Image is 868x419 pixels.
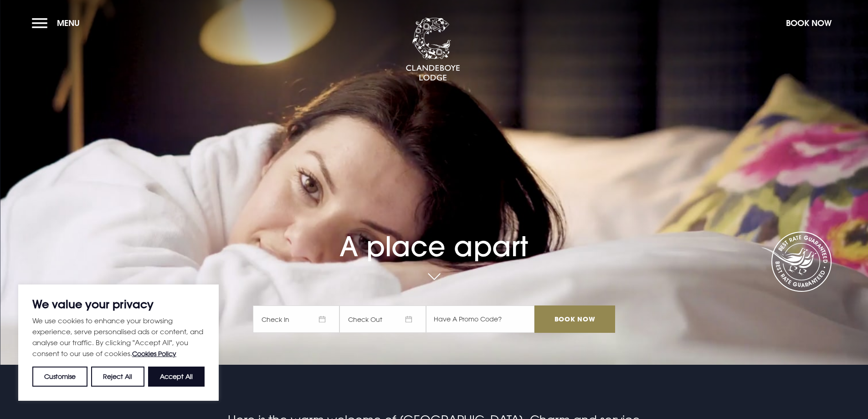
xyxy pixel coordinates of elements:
[253,205,615,263] h1: A place apart
[132,350,176,357] a: Cookies Policy
[91,367,144,387] button: Reject All
[18,285,219,401] div: We value your privacy
[32,13,84,33] button: Menu
[148,367,205,387] button: Accept All
[32,315,205,359] p: We use cookies to enhance your browsing experience, serve personalised ads or content, and analys...
[406,18,460,82] img: Clandeboye Lodge
[32,367,87,387] button: Customise
[253,305,339,333] span: Check In
[534,305,615,333] input: Book Now
[57,18,80,28] span: Menu
[781,13,836,33] button: Book Now
[426,305,534,333] input: Have A Promo Code?
[339,305,426,333] span: Check Out
[32,299,205,310] p: We value your privacy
